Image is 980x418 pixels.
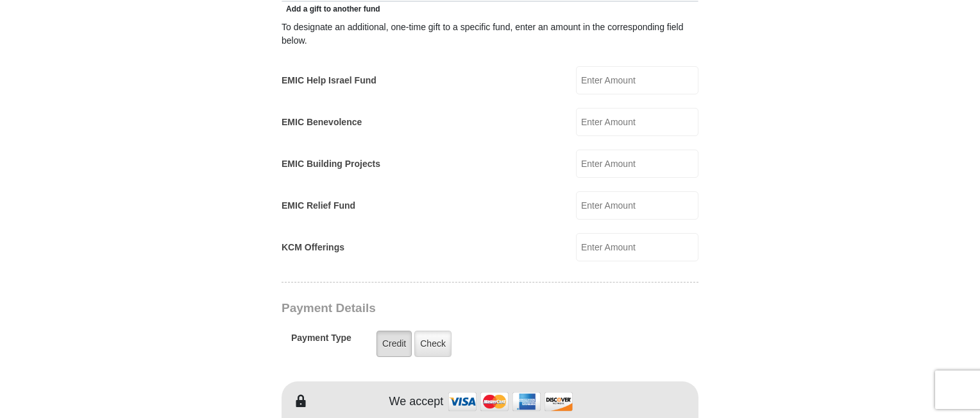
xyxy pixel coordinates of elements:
[282,157,380,171] label: EMIC Building Projects
[282,21,698,48] div: To designate an additional, one-time gift to a specific fund, enter an amount in the correspondin...
[282,241,344,254] label: KCM Offerings
[376,331,412,357] label: Credit
[576,150,698,178] input: Enter Amount
[576,108,698,136] input: Enter Amount
[414,331,452,357] label: Check
[576,66,698,94] input: Enter Amount
[282,4,380,13] span: Add a gift to another fund
[282,301,609,316] h3: Payment Details
[282,74,376,87] label: EMIC Help Israel Fund
[282,199,355,213] label: EMIC Relief Fund
[389,395,444,409] h4: We accept
[282,116,362,129] label: EMIC Benevolence
[576,233,698,261] input: Enter Amount
[446,388,575,415] img: credit cards accepted
[576,191,698,220] input: Enter Amount
[291,333,351,350] h5: Payment Type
